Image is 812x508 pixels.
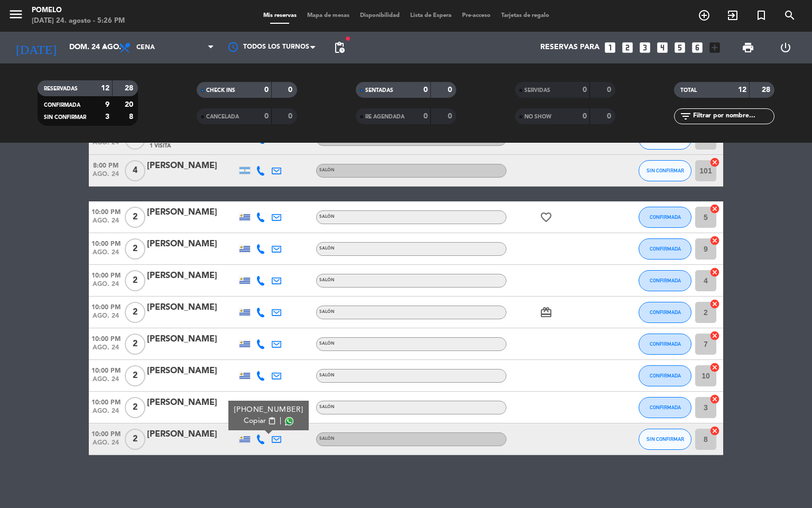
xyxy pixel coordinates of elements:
strong: 0 [288,113,294,120]
strong: 0 [264,113,269,120]
span: 2 [125,397,145,418]
strong: 0 [607,113,613,120]
i: cancel [709,235,720,246]
i: cancel [709,299,720,309]
span: 2 [125,270,145,291]
div: [PERSON_NAME] [147,237,237,251]
span: Cena [136,44,155,51]
i: looks_two [621,41,634,54]
span: CHECK INS [206,88,235,93]
span: SIN CONFIRMAR [647,436,684,442]
input: Filtrar por nombre... [692,110,774,122]
span: 2 [125,429,145,450]
span: Disponibilidad [355,13,405,19]
i: looks_one [603,41,617,54]
span: 10:00 PM [89,395,123,408]
span: CONFIRMADA [650,278,681,283]
strong: 0 [423,113,428,120]
i: looks_3 [638,41,652,54]
span: CONFIRMADA [650,404,681,410]
span: RE AGENDADA [365,114,404,119]
span: 2 [125,238,145,260]
i: favorite_border [540,211,552,224]
span: 2 [125,365,145,386]
span: ago. 24 [89,439,123,451]
span: | [280,415,282,427]
span: 2 [125,207,145,228]
button: Copiarcontent_paste [244,415,276,427]
span: ago. 24 [89,376,123,388]
strong: 12 [101,85,109,92]
span: print [742,41,754,54]
button: CONFIRMADA [639,238,691,260]
span: SENTADAS [365,88,393,93]
strong: 20 [125,101,135,108]
span: Salón [319,437,335,441]
span: 2 [125,334,145,355]
span: ago. 24 [89,217,123,229]
span: Pre-acceso [457,13,496,19]
span: Salón [319,246,335,251]
span: Salón [319,310,335,314]
div: LOG OUT [767,32,804,63]
span: CONFIRMADA [650,309,681,315]
span: 1 Visita [150,142,171,150]
i: card_giftcard [540,306,552,319]
i: cancel [709,204,720,214]
span: Reservas para [540,43,599,52]
strong: 0 [448,113,454,120]
button: CONFIRMADA [639,334,691,355]
button: CONFIRMADA [639,270,691,291]
i: cancel [709,330,720,341]
strong: 8 [129,113,135,121]
span: pending_actions [333,41,346,54]
span: Mapa de mesas [302,13,355,19]
span: ago. 24 [89,171,123,183]
strong: 9 [105,101,109,108]
button: SIN CONFIRMAR [639,160,691,181]
div: [PERSON_NAME] [147,206,237,219]
i: cancel [709,394,720,404]
i: add_box [708,41,722,54]
i: cancel [709,426,720,436]
span: Salón [319,278,335,282]
span: SERVIDAS [524,88,550,93]
div: [PHONE_NUMBER] [234,404,303,415]
i: power_settings_new [779,41,792,54]
span: SIN CONFIRMAR [44,115,86,120]
div: [PERSON_NAME] [147,159,237,173]
i: looks_6 [690,41,704,54]
span: 10:00 PM [89,269,123,281]
i: search [783,9,796,22]
span: ago. 24 [89,408,123,420]
span: Salón [319,215,335,219]
span: ago. 24 [89,139,123,151]
span: Salón [319,373,335,377]
span: Mis reservas [258,13,302,19]
span: SIN CONFIRMAR [647,168,684,173]
span: TOTAL [680,88,697,93]
button: SIN CONFIRMAR [639,429,691,450]
strong: 28 [125,85,135,92]
span: 10:00 PM [89,237,123,249]
strong: 0 [583,113,587,120]
div: [PERSON_NAME] [147,364,237,378]
span: ago. 24 [89,249,123,261]
span: RESERVADAS [44,86,78,91]
i: cancel [709,267,720,278]
div: [PERSON_NAME] [147,396,237,410]
span: Lista de Espera [405,13,457,19]
span: CONFIRMADA [650,341,681,347]
strong: 12 [738,86,746,94]
button: CONFIRMADA [639,397,691,418]
i: filter_list [679,110,692,123]
span: CONFIRMADA [650,373,681,378]
button: CONFIRMADA [639,207,691,228]
span: fiber_manual_record [345,35,351,42]
i: looks_4 [656,41,669,54]
i: cancel [709,362,720,373]
span: Salón [319,168,335,172]
i: turned_in_not [755,9,768,22]
span: NO SHOW [524,114,551,119]
span: 10:00 PM [89,427,123,439]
